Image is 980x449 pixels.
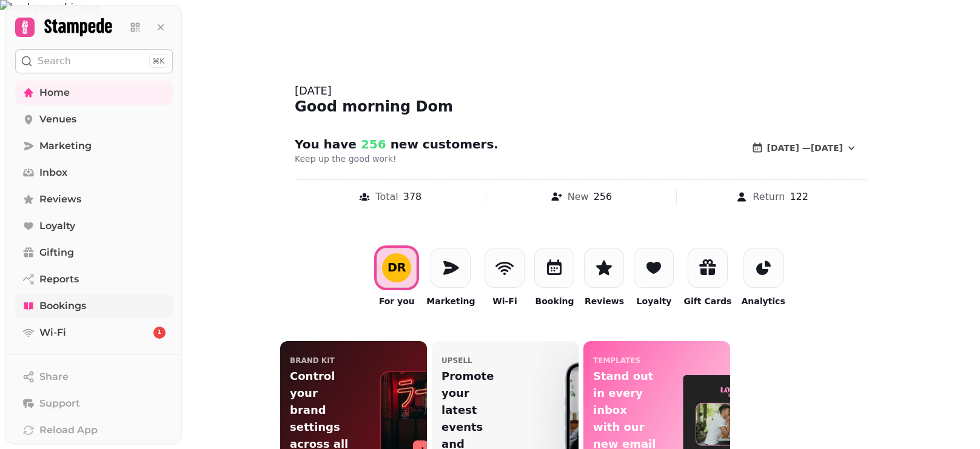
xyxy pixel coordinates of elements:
a: Bookings [15,294,173,318]
p: Keep up the good work! [295,153,605,165]
button: Search⌘K [15,49,173,73]
p: Booking [535,295,574,307]
span: Loyalty [39,219,75,233]
div: D R [388,262,406,273]
a: Loyalty [15,214,173,238]
button: [DATE] —[DATE] [742,136,867,160]
a: Marketing [15,134,173,158]
span: Share [39,370,69,384]
p: templates [593,356,640,365]
span: 256 [357,137,386,151]
a: Venues [15,107,173,131]
p: For you [379,295,415,307]
p: Search [38,54,71,68]
a: Reports [15,267,173,291]
a: Home [15,81,173,105]
span: Venues [39,112,76,127]
span: Reviews [39,192,81,207]
div: [DATE] [295,82,867,99]
span: Home [39,85,70,100]
span: Bookings [39,299,86,313]
span: 1 [158,328,161,337]
a: Gifting [15,241,173,265]
button: Support [15,391,173,416]
button: Share [15,365,173,389]
p: Marketing [426,295,475,307]
span: Wi-Fi [39,325,66,340]
p: Loyalty [637,295,672,307]
a: Reviews [15,187,173,211]
p: Brand Kit [290,356,335,365]
a: Wi-Fi1 [15,321,173,345]
span: Reports [39,272,79,287]
div: ⌘K [149,55,167,68]
span: Inbox [39,165,67,180]
a: Inbox [15,161,173,185]
h2: You have new customer s . [295,136,528,153]
button: Reload App [15,418,173,442]
p: Gift Cards [683,295,731,307]
span: Support [39,396,80,411]
span: Reload App [39,423,98,437]
div: Good morning Dom [295,97,867,116]
span: [DATE] — [DATE] [767,144,843,152]
span: Gifting [39,245,74,260]
p: Wi-Fi [492,295,517,307]
p: Reviews [585,295,624,307]
p: upsell [441,356,472,365]
span: Marketing [39,139,92,153]
p: Analytics [741,295,785,307]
